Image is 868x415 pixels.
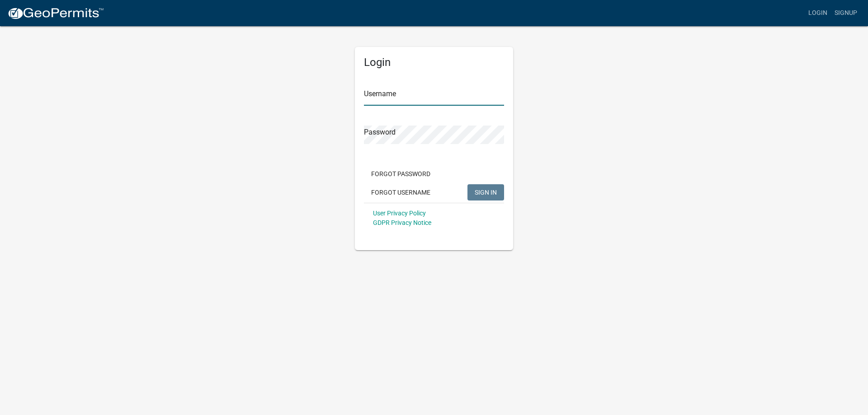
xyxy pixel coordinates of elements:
button: Forgot Username [364,184,438,201]
a: GDPR Privacy Notice [373,219,431,226]
span: SIGN IN [475,188,497,196]
h5: Login [364,56,504,69]
button: Forgot Password [364,166,438,182]
a: Login [805,5,831,22]
a: User Privacy Policy [373,210,426,217]
a: Signup [831,5,861,22]
button: SIGN IN [467,184,504,201]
